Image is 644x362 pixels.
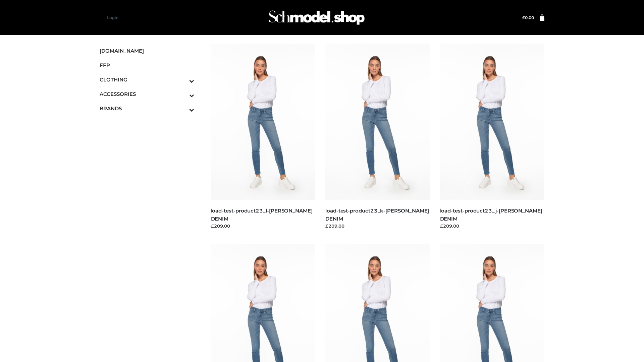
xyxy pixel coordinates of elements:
span: BRANDS [100,105,194,112]
button: Toggle Submenu [171,87,194,101]
span: £ [522,15,525,20]
a: ACCESSORIESToggle Submenu [100,87,194,101]
a: FFP [100,58,194,72]
a: Login [107,15,118,20]
a: load-test-product23_k-[PERSON_NAME] DENIM [325,207,429,222]
button: Toggle Submenu [171,101,194,116]
span: FFP [100,61,194,69]
span: CLOTHING [100,76,194,83]
bdi: 0.00 [522,15,534,20]
a: load-test-product23_j-[PERSON_NAME] DENIM [440,207,542,222]
span: ACCESSORIES [100,90,194,98]
a: £0.00 [522,15,534,20]
a: CLOTHINGToggle Submenu [100,72,194,87]
div: £209.00 [325,223,430,229]
a: BRANDSToggle Submenu [100,101,194,116]
div: £209.00 [440,223,545,229]
a: load-test-product23_l-[PERSON_NAME] DENIM [211,207,313,222]
img: Schmodel Admin 964 [266,4,367,31]
div: £209.00 [211,223,316,229]
a: [DOMAIN_NAME] [100,44,194,58]
button: Toggle Submenu [171,72,194,87]
span: [DOMAIN_NAME] [100,47,194,55]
